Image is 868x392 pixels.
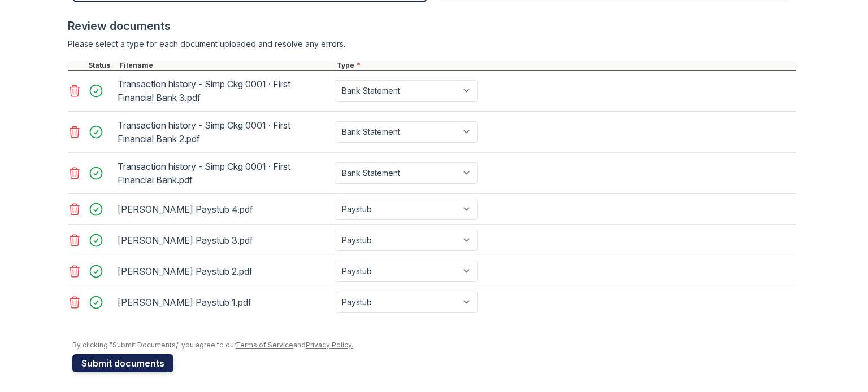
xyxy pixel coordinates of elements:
div: [PERSON_NAME] Paystub 3.pdf [118,231,330,249]
div: By clicking "Submit Documents," you agree to our and [72,341,796,350]
div: [PERSON_NAME] Paystub 4.pdf [118,200,330,218]
div: Transaction history - Simp Ckg 0001 · First Financial Bank 3.pdf [118,75,330,107]
div: Please select a type for each document uploaded and resolve any errors. [68,38,796,50]
div: Transaction history - Simp Ckg 0001 · First Financial Bank.pdf [118,157,330,189]
div: [PERSON_NAME] Paystub 2.pdf [118,262,330,280]
button: Submit documents [72,354,173,372]
div: Filename [118,61,335,70]
a: Privacy Policy. [306,341,353,349]
div: Type [335,61,796,70]
a: Terms of Service [236,341,293,349]
div: Status [86,61,118,70]
div: [PERSON_NAME] Paystub 1.pdf [118,293,330,311]
div: Transaction history - Simp Ckg 0001 · First Financial Bank 2.pdf [118,116,330,148]
div: Review documents [68,18,796,34]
